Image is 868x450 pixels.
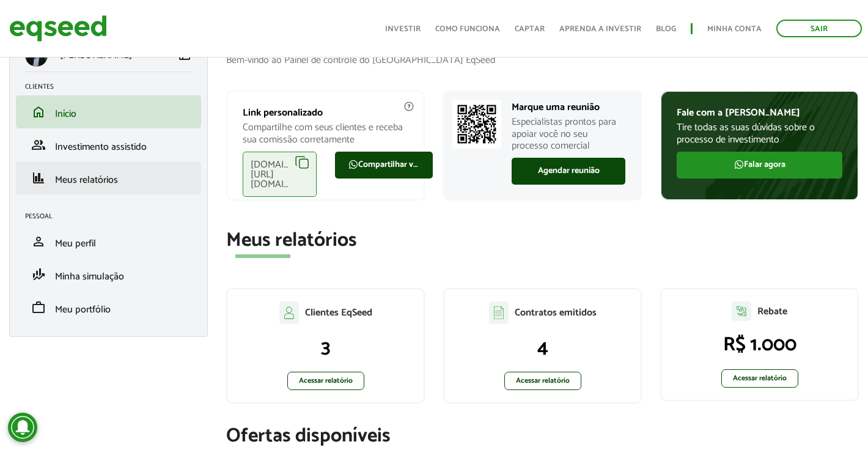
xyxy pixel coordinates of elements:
h2: Ofertas disponíveis [226,426,859,447]
a: Compartilhar via WhatsApp [335,152,433,179]
span: work [31,300,46,315]
p: Marque uma reunião [512,101,625,113]
a: Aprenda a investir [559,25,641,33]
li: Investimento assistido [16,128,201,161]
span: group [31,138,46,152]
span: Meus relatórios [55,172,118,188]
span: Investimento assistido [55,139,147,155]
span: finance [31,171,46,185]
img: EqSeed [9,12,107,45]
a: Acessar relatório [504,372,581,390]
p: [PERSON_NAME] [60,50,132,61]
img: agent-meulink-info2.svg [403,101,414,112]
span: Minha simulação [55,268,124,285]
p: Especialistas prontos para apoiar você no seu processo comercial [512,116,625,152]
a: Captar [515,25,545,33]
p: 3 [240,336,411,360]
div: [DOMAIN_NAME][URL][DOMAIN_NAME] [243,152,317,197]
span: left_panel_close [177,47,192,62]
img: agent-contratos.svg [489,301,509,324]
p: Bem-vindo ao Painel de controle do [GEOGRAPHIC_DATA] EqSeed [226,54,859,66]
a: workMeu portfólio [25,300,192,315]
h2: Clientes [25,83,201,90]
p: Contratos emitidos [515,307,597,319]
h2: Pessoal [25,213,201,220]
a: Como funciona [435,25,500,33]
span: finance_mode [31,267,46,282]
p: Compartilhe com seus clientes e receba sua comissão corretamente [243,122,408,145]
a: finance_modeMinha simulação [25,267,192,282]
p: R$ 1.000 [674,333,845,356]
p: 4 [457,336,628,360]
span: Meu portfólio [55,301,111,318]
img: agent-relatorio.svg [732,301,751,321]
span: home [31,105,46,119]
a: Sair [776,20,862,37]
a: financeMeus relatórios [25,171,192,185]
p: Tire todas as suas dúvidas sobre o processo de investimento [677,122,842,145]
a: personMeu perfil [25,234,192,249]
li: Meus relatórios [16,161,201,194]
a: Acessar relatório [287,372,364,390]
li: Início [16,95,201,128]
span: Meu perfil [55,235,96,252]
a: Falar agora [677,152,842,179]
img: Marcar reunião com consultor [452,100,501,149]
span: person [31,234,46,249]
img: FaWhatsapp.svg [348,160,358,169]
span: Início [55,106,76,122]
p: Clientes EqSeed [305,307,372,319]
a: Minha conta [707,25,762,33]
p: Link personalizado [243,107,408,119]
img: FaWhatsapp.svg [734,160,744,169]
a: Agendar reunião [512,158,625,185]
a: Acessar relatório [721,369,798,388]
a: Investir [385,25,421,33]
li: Minha simulação [16,258,201,291]
li: Meu portfólio [16,291,201,324]
p: Fale com a [PERSON_NAME] [677,107,842,119]
li: Meu perfil [16,225,201,258]
img: agent-clientes.svg [279,301,299,323]
a: Blog [656,25,676,33]
a: homeInício [25,105,192,119]
a: groupInvestimento assistido [25,138,192,152]
h2: Meus relatórios [226,230,859,251]
p: Rebate [757,306,787,317]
